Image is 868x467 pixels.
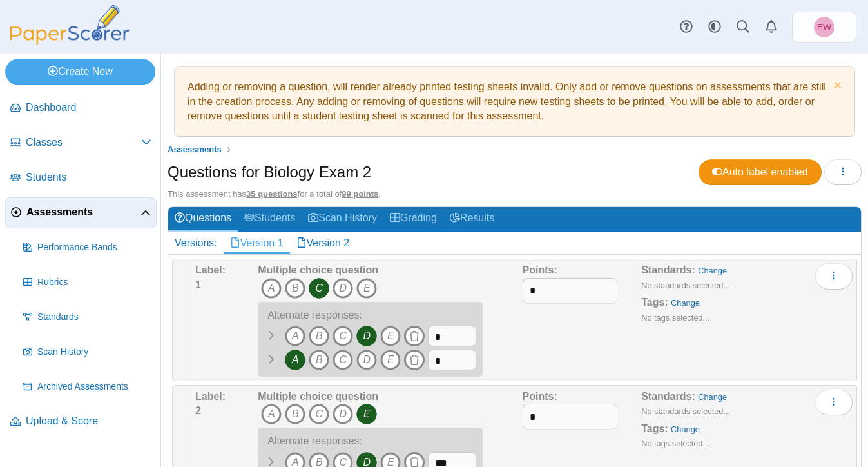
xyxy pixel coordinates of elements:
[641,264,695,275] b: Standards:
[757,13,786,41] a: Alerts
[523,264,557,275] b: Points:
[37,346,151,359] span: Scan History
[285,326,305,346] i: A
[37,381,151,393] span: Archived Assessments
[168,188,862,200] div: This assessment has for a total of .
[671,298,700,308] a: Change
[195,264,226,275] b: Label:
[238,207,302,231] a: Students
[356,278,377,299] i: E
[309,326,329,346] i: B
[5,59,155,84] a: Create New
[5,406,157,437] a: Upload & Score
[285,278,305,299] i: B
[641,439,709,448] small: No tags selected...
[26,135,141,150] span: Classes
[258,391,378,402] b: Multiple choice question
[26,414,151,428] span: Upload & Score
[168,161,371,183] h1: Questions for Biology Exam 2
[164,142,225,158] a: Assessments
[258,308,476,326] div: Alternate responses:
[290,232,356,254] a: Version 2
[18,267,157,298] a: Rubrics
[5,128,157,159] a: Classes
[18,372,157,402] a: Archived Assessments
[641,281,730,290] small: No standards selected...
[195,405,201,416] b: 2
[26,170,151,184] span: Students
[333,404,353,424] i: D
[168,232,224,254] div: Versions:
[333,278,353,299] i: D
[671,424,700,434] a: Change
[333,350,353,370] i: C
[712,166,808,177] span: Auto label enabled
[37,241,151,254] span: Performance Bands
[814,17,834,37] span: Erin Wiley
[18,232,157,263] a: Performance Bands
[792,12,856,43] a: Erin Wiley
[37,311,151,324] span: Standards
[831,80,842,94] a: Dismiss notice
[380,326,401,346] i: E
[356,350,377,370] i: D
[641,406,730,416] small: No standards selected...
[309,278,329,299] i: C
[356,326,377,346] i: D
[5,93,157,124] a: Dashboard
[342,189,378,199] u: 99 points
[258,434,476,452] div: Alternate responses:
[18,337,157,368] a: Scan History
[641,391,695,402] b: Standards:
[5,163,157,194] a: Students
[5,5,134,45] img: PaperScorer
[18,302,157,333] a: Standards
[195,279,201,290] b: 1
[181,74,848,130] div: Adding or removing a question, will render already printed testing sheets invalid. Only add or re...
[26,205,140,219] span: Assessments
[168,207,238,231] a: Questions
[383,207,443,231] a: Grading
[37,276,151,289] span: Rubrics
[641,297,668,308] b: Tags:
[285,404,305,424] i: B
[246,189,297,199] u: 35 questions
[815,263,853,289] button: More options
[309,350,329,370] i: B
[523,391,557,402] b: Points:
[698,266,727,275] a: Change
[699,159,822,185] a: Auto label enabled
[285,350,305,370] i: A
[309,404,329,424] i: C
[641,423,668,434] b: Tags:
[698,392,727,402] a: Change
[817,23,832,32] span: Erin Wiley
[224,232,290,254] a: Version 1
[443,207,501,231] a: Results
[5,197,157,228] a: Assessments
[380,350,401,370] i: E
[168,144,222,154] span: Assessments
[333,326,353,346] i: C
[26,101,151,115] span: Dashboard
[258,264,378,275] b: Multiple choice question
[261,278,282,299] i: A
[815,390,853,415] button: More options
[261,404,282,424] i: A
[302,207,383,231] a: Scan History
[195,391,226,402] b: Label:
[356,404,377,424] i: E
[641,313,709,323] small: No tags selected...
[5,35,134,46] a: PaperScorer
